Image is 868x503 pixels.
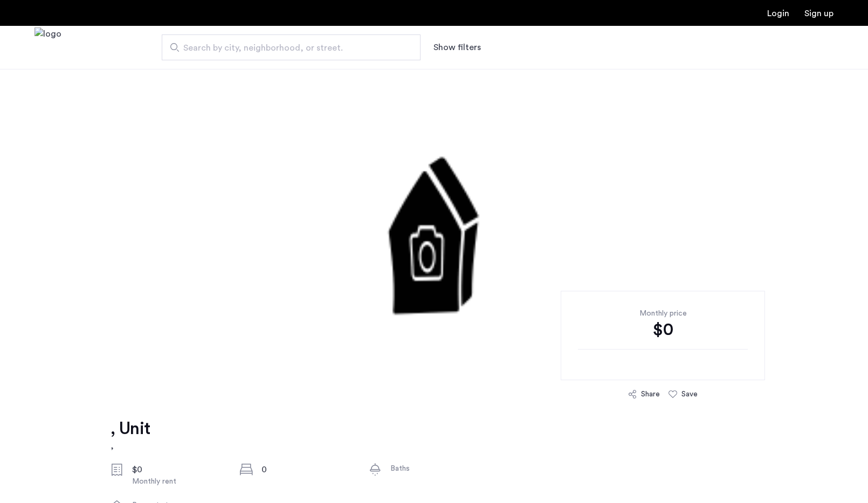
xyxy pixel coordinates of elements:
div: Share [641,389,660,400]
div: $0 [578,319,748,340]
h2: , [111,439,150,452]
div: Baths [390,463,481,474]
h1: , Unit [111,418,150,439]
a: Cazamio Logo [35,27,61,68]
div: 0 [261,463,352,476]
span: Search by city, neighborhood, or street. [183,41,390,54]
div: $0 [132,463,223,476]
div: Save [681,389,698,400]
a: Login [767,9,789,18]
button: Show or hide filters [433,41,481,54]
img: logo [35,27,61,68]
img: 2.gif [156,69,712,392]
div: Monthly rent [132,476,223,487]
a: Registration [804,9,833,18]
div: Monthly price [578,308,748,319]
input: Apartment Search [162,34,421,60]
a: , Unit, [111,418,150,452]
